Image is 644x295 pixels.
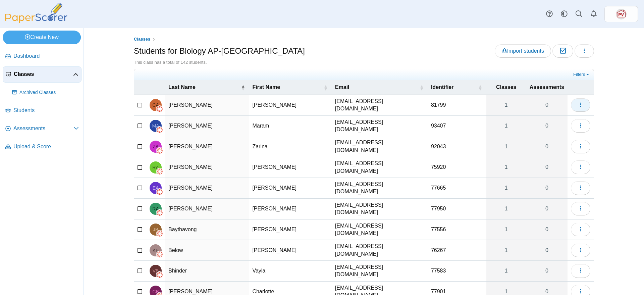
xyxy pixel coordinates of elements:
span: Dashboard [13,52,79,60]
h1: Students for Biology AP-[GEOGRAPHIC_DATA] [134,45,305,57]
td: [PERSON_NAME] [165,136,249,157]
a: 0 [526,199,568,219]
div: This class has a total of 142 students. [134,59,594,65]
a: 1 [486,116,526,136]
span: Zarina Ali [153,144,159,149]
a: 0 [526,178,568,198]
td: [PERSON_NAME] [249,240,331,261]
a: 0 [526,219,568,240]
td: [PERSON_NAME] [249,219,331,240]
a: Upload & Score [3,139,82,155]
span: Assessments [13,125,73,132]
td: [EMAIL_ADDRESS][DOMAIN_NAME] [332,116,428,137]
td: [PERSON_NAME] [249,95,331,116]
img: canvas-logo.png [156,147,163,154]
a: Dashboard [3,48,82,64]
span: Email [335,84,350,90]
td: 77556 [428,219,486,240]
a: 0 [526,157,568,178]
span: Archived Classes [19,89,79,96]
td: 77583 [428,261,486,282]
a: 0 [526,136,568,157]
a: 1 [486,261,526,281]
span: Email : Activate to sort [420,80,424,94]
a: 1 [486,178,526,198]
td: [EMAIL_ADDRESS][DOMAIN_NAME] [332,95,428,116]
span: Ella Amirtharajah [153,186,159,190]
img: canvas-logo.png [156,230,163,237]
td: Bhinder [165,261,249,282]
td: [PERSON_NAME] [249,199,331,219]
span: Students [13,107,79,114]
td: Baythavong [165,219,249,240]
td: [PERSON_NAME] [249,157,331,178]
span: First Name : Activate to sort [324,80,328,94]
span: Jackson Baythavong [153,227,158,232]
td: [EMAIL_ADDRESS][DOMAIN_NAME] [332,219,428,240]
td: 77665 [428,178,486,199]
a: 1 [486,136,526,157]
a: Import students [495,44,551,58]
td: [EMAIL_ADDRESS][DOMAIN_NAME] [332,261,428,282]
a: Archived Classes [9,85,82,101]
td: Maram [249,116,331,137]
td: Vayla [249,261,331,282]
span: Cole Abrams [152,103,159,107]
span: Classes [134,37,150,42]
td: 81799 [428,95,486,116]
td: [PERSON_NAME] [165,178,249,199]
a: Classes [3,66,82,83]
a: 1 [486,240,526,260]
span: Identifier : Activate to sort [478,80,482,94]
td: [EMAIL_ADDRESS][DOMAIN_NAME] [332,157,428,178]
span: Charlotte Blake [152,289,159,294]
td: 93407 [428,116,486,137]
td: [PERSON_NAME] [165,95,249,116]
img: canvas-logo.png [156,106,163,112]
td: [EMAIL_ADDRESS][DOMAIN_NAME] [332,136,428,157]
span: Last Name [168,84,196,90]
td: Below [165,240,249,261]
a: Filters [572,71,592,78]
td: [PERSON_NAME] [165,157,249,178]
span: Classes [496,84,517,90]
a: 1 [486,95,526,115]
a: 1 [486,199,526,219]
td: [EMAIL_ADDRESS][DOMAIN_NAME] [332,199,428,219]
img: canvas-logo.png [156,189,163,195]
td: Zarina [249,136,331,157]
td: [PERSON_NAME] [165,116,249,137]
span: Rumi Aminololama-Lopez [152,165,159,170]
span: Upload & Score [13,143,79,150]
a: ps.2dGqZ33xQFlRBWZu [604,6,638,22]
td: 92043 [428,136,486,157]
td: 75920 [428,157,486,178]
span: Katharine Below [153,248,159,253]
a: 0 [526,95,568,115]
a: Assessments [3,121,82,137]
td: [EMAIL_ADDRESS][DOMAIN_NAME] [332,178,428,199]
td: [PERSON_NAME] [165,199,249,219]
a: 0 [526,240,568,260]
td: [EMAIL_ADDRESS][DOMAIN_NAME] [332,240,428,261]
span: Identifier [431,84,454,90]
a: PaperScorer [3,18,70,24]
span: Riddhi Asolkar [152,206,159,211]
a: 1 [486,219,526,240]
span: Last Name : Activate to invert sorting [241,80,245,94]
a: Students [3,103,82,119]
span: Import students [502,48,544,54]
td: [PERSON_NAME] [249,178,331,199]
a: Classes [132,35,152,44]
img: ps.2dGqZ33xQFlRBWZu [616,9,627,19]
td: 77950 [428,199,486,219]
a: Create New [3,31,81,44]
img: canvas-logo.png [156,168,163,175]
img: canvas-logo.png [156,209,163,216]
img: canvas-logo.png [156,272,163,278]
span: First Name [252,84,280,90]
span: Vayla Bhinder [153,268,159,273]
a: 1 [486,157,526,178]
a: Alerts [586,7,601,21]
img: canvas-logo.png [156,251,163,258]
